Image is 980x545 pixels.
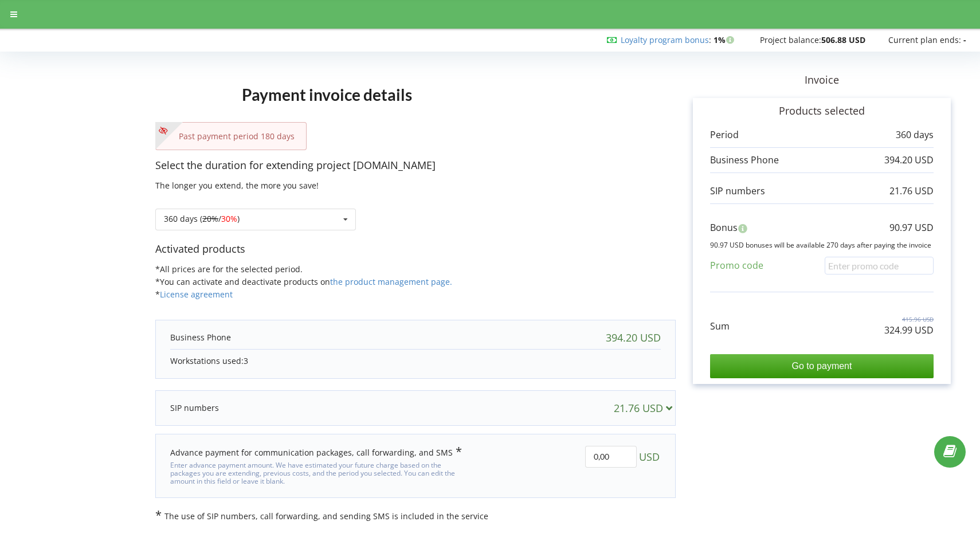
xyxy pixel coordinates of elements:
p: Select the duration for extending project [DOMAIN_NAME] [155,158,676,173]
p: 394.20 USD [884,154,934,167]
strong: 1% [714,34,737,45]
p: Business Phone [170,332,231,343]
p: Activated products [155,242,676,257]
p: Past payment period 180 days [167,131,295,142]
p: The use of SIP numbers, call forwarding, and sending SMS is included in the service [155,509,676,522]
span: *All prices are for the selected period. [155,264,303,275]
input: Enter promo code [825,257,934,275]
p: 90.97 USD bonuses will be available 270 days after paying the invoice [710,240,934,250]
p: 21.76 USD [889,185,934,198]
span: The longer you extend, the more you save! [155,180,319,191]
p: Sum [710,320,730,333]
span: Current plan ends: [888,34,961,45]
p: 90.97 USD [889,221,934,234]
p: 360 days [896,128,934,142]
span: Project balance: [760,34,821,45]
s: 20% [202,213,218,224]
p: Bonus [710,221,738,234]
p: 415.96 USD [884,315,934,323]
div: Advance payment for communication packages, call forwarding, and SMS [170,446,462,458]
p: Business Phone [710,154,779,167]
p: Promo code [710,259,763,272]
div: Enter advance payment amount. We have estimated your future charge based on the packages you are ... [170,458,471,486]
a: License agreement [160,289,233,300]
p: SIP numbers [710,185,765,198]
span: : [621,34,711,45]
p: SIP numbers [170,402,219,414]
div: 21.76 USD [614,402,677,414]
div: 360 days ( / ) [164,215,240,223]
input: Go to payment [710,354,934,378]
p: 324.99 USD [884,324,934,337]
span: 30% [221,213,237,224]
h1: Payment invoice details [155,67,499,122]
p: Invoice [676,73,968,88]
p: Workstations used: [170,355,661,367]
p: Products selected [710,104,934,119]
p: Period [710,128,739,142]
span: *You can activate and deactivate products on [155,276,452,287]
span: 3 [244,355,248,366]
strong: - [963,34,966,45]
strong: 506.88 USD [821,34,865,45]
a: the product management page. [330,276,452,287]
a: Loyalty program bonus [621,34,709,45]
span: USD [639,446,660,468]
div: 394.20 USD [606,332,661,343]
